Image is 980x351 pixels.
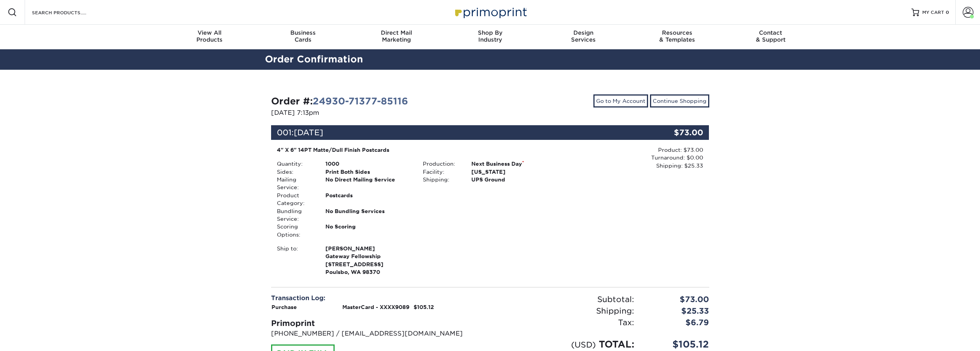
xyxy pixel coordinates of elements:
[163,29,256,36] span: View All
[599,339,634,350] span: TOTAL:
[256,25,350,49] a: BusinessCards
[271,223,320,238] div: Scoring Options:
[271,160,320,168] div: Quantity:
[271,245,320,276] div: Ship to:
[31,8,106,17] input: SEARCH PRODUCTS.....
[271,294,484,303] div: Transaction Log:
[294,128,323,137] span: [DATE]
[630,25,724,49] a: Resources& Templates
[163,29,256,43] div: Products
[490,305,640,317] div: Shipping:
[271,191,320,207] div: Product Category:
[271,317,484,329] div: Primoprint
[640,305,715,317] div: $25.33
[452,4,529,20] img: Primoprint
[414,304,434,310] strong: $105.12
[417,160,466,168] div: Production:
[342,304,409,310] strong: MasterCard - XXXX9089
[320,223,417,238] div: No Scoring
[320,191,417,207] div: Postcards
[325,245,411,275] strong: Poulsbo, WA 98370
[922,9,944,16] span: MY CART
[630,29,724,36] span: Resources
[271,96,408,107] strong: Order #:
[946,10,949,15] span: 0
[466,160,563,168] div: Next Business Day
[724,29,818,36] span: Contact
[563,146,703,170] div: Product: $73.00 Turnaround: $0.00 Shipping: $25.33
[593,94,648,107] a: Go to My Account
[417,168,466,176] div: Facility:
[640,317,715,328] div: $6.79
[271,108,484,118] p: [DATE] 7:13pm
[636,125,709,140] div: $73.00
[271,125,636,140] div: 001:
[271,207,320,223] div: Bundling Service:
[320,207,417,223] div: No Bundling Services
[443,29,537,43] div: Industry
[320,176,417,191] div: No Direct Mailing Service
[277,146,558,154] div: 4" X 6" 14PT Matte/Dull Finish Postcards
[256,29,350,36] span: Business
[443,29,537,36] span: Shop By
[724,25,818,49] a: Contact& Support
[271,304,297,310] strong: Purchase
[325,245,411,252] span: [PERSON_NAME]
[417,176,466,183] div: Shipping:
[350,29,443,36] span: Direct Mail
[271,176,320,191] div: Mailing Service:
[537,25,630,49] a: DesignServices
[271,329,484,338] p: [PHONE_NUMBER] / [EMAIL_ADDRESS][DOMAIN_NAME]
[640,294,715,305] div: $73.00
[350,25,443,49] a: Direct MailMarketing
[313,96,408,107] a: 24930-71377-85116
[256,29,350,43] div: Cards
[163,25,256,49] a: View AllProducts
[320,160,417,168] div: 1000
[571,340,596,349] small: (USD)
[259,52,721,67] h2: Order Confirmation
[325,252,411,260] span: Gateway Fellowship
[724,29,818,43] div: & Support
[537,29,630,36] span: Design
[350,29,443,43] div: Marketing
[271,168,320,176] div: Sides:
[490,294,640,305] div: Subtotal:
[466,168,563,176] div: [US_STATE]
[490,317,640,328] div: Tax:
[325,260,411,268] span: [STREET_ADDRESS]
[537,29,630,43] div: Services
[320,168,417,176] div: Print Both Sides
[443,25,537,49] a: Shop ByIndustry
[466,176,563,183] div: UPS Ground
[630,29,724,43] div: & Templates
[650,94,709,107] a: Continue Shopping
